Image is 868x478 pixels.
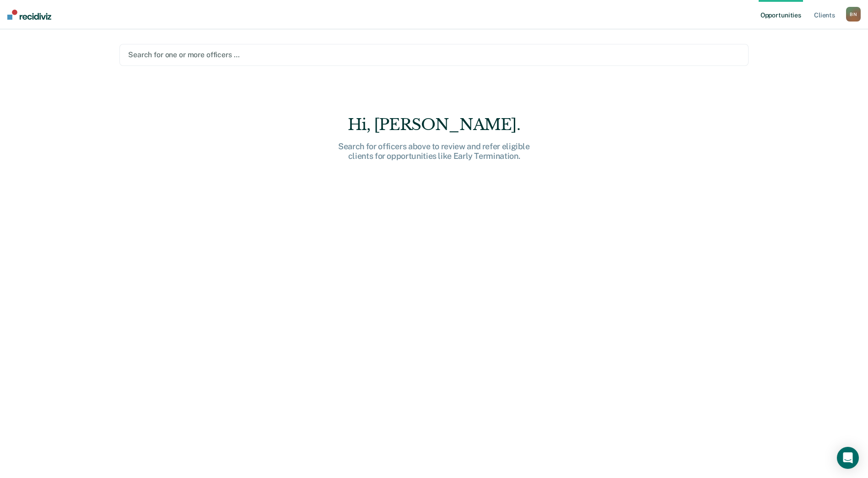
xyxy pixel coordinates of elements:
[837,447,859,469] div: Open Intercom Messenger
[7,10,51,20] img: Recidiviz
[846,7,861,22] button: BN
[846,7,861,22] div: B N
[288,141,581,161] div: Search for officers above to review and refer eligible clients for opportunities like Early Termi...
[288,115,581,134] div: Hi, [PERSON_NAME].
